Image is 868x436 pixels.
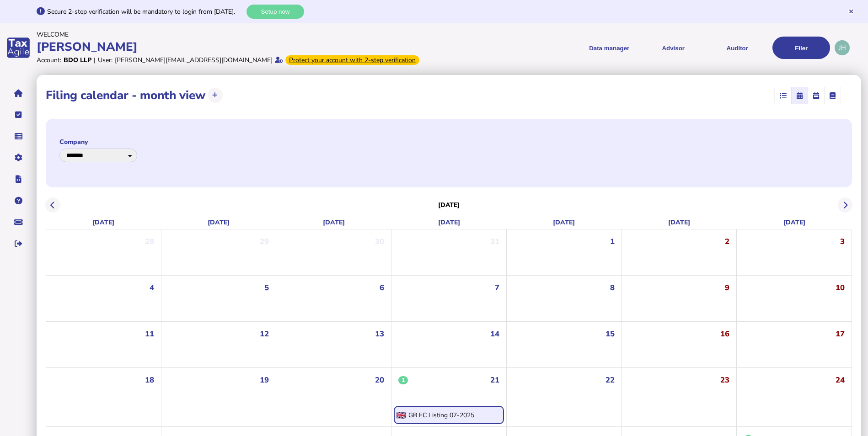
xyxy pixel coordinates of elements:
[395,412,406,419] img: gb.png
[46,216,161,229] div: [DATE]
[64,56,91,64] div: BDO LLP
[115,56,273,64] div: [PERSON_NAME][EMAIL_ADDRESS][DOMAIN_NAME]
[46,87,205,103] h1: Filing calendar - month view
[848,8,854,15] button: Hide message
[840,236,845,247] span: 3
[436,37,830,59] menu: navigate products
[708,37,766,59] button: Auditor
[725,236,729,247] span: 2
[275,57,283,63] i: Email verified
[285,55,419,65] div: From Oct 1, 2025, 2-step verification will be required to login. Set it up now...
[838,197,853,213] button: Next
[391,216,507,229] div: [DATE]
[98,56,113,64] div: User:
[161,216,276,229] div: [DATE]
[260,236,269,247] span: 29
[145,329,154,339] span: 11
[398,376,408,384] span: 1
[45,197,60,213] button: Previous
[836,282,845,293] span: 10
[775,87,791,104] mat-button-toggle: List view
[836,329,845,339] span: 17
[394,406,504,424] div: Open
[438,201,460,209] h3: [DATE]
[490,236,499,247] span: 31
[836,375,845,385] span: 24
[260,375,269,385] span: 19
[375,375,384,385] span: 20
[94,56,96,64] div: |
[208,88,223,103] button: Upload transactions
[580,37,638,59] button: Shows a dropdown of Data manager options
[9,170,28,189] button: Developer hub links
[145,375,154,385] span: 18
[380,282,384,293] span: 6
[490,329,499,339] span: 14
[9,84,28,103] button: Home
[720,329,729,339] span: 16
[808,87,824,104] mat-button-toggle: Calendar week view
[37,56,61,64] div: Account:
[610,282,615,293] span: 8
[824,87,841,104] mat-button-toggle: Ledger
[47,7,244,16] div: Secure 2-step verification will be mandatory to login from [DATE].
[791,87,808,104] mat-button-toggle: Calendar month view
[506,216,622,229] div: [DATE]
[9,105,28,124] button: Tasks
[9,191,28,210] button: Help pages
[375,329,384,339] span: 13
[9,234,28,253] button: Sign out
[150,282,154,293] span: 4
[495,282,499,293] span: 7
[737,216,852,229] div: [DATE]
[605,375,615,385] span: 22
[835,40,850,55] div: Profile settings
[37,30,431,39] div: Welcome
[9,148,28,167] button: Manage settings
[9,213,28,232] button: Raise a support ticket
[644,37,702,59] button: Shows a dropdown of VAT Advisor options
[610,236,615,247] span: 1
[375,236,384,247] span: 30
[605,329,615,339] span: 15
[264,282,269,293] span: 5
[725,282,729,293] span: 9
[772,37,830,59] button: Filer
[9,127,28,146] button: Data manager
[622,216,737,229] div: [DATE]
[145,236,154,247] span: 28
[720,375,729,385] span: 23
[246,5,304,19] button: Setup now
[37,39,431,55] div: [PERSON_NAME]
[260,329,269,339] span: 12
[276,216,391,229] div: [DATE]
[59,138,137,146] label: Company
[408,411,474,420] div: GB EC Listing 07-2025
[490,375,499,385] span: 21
